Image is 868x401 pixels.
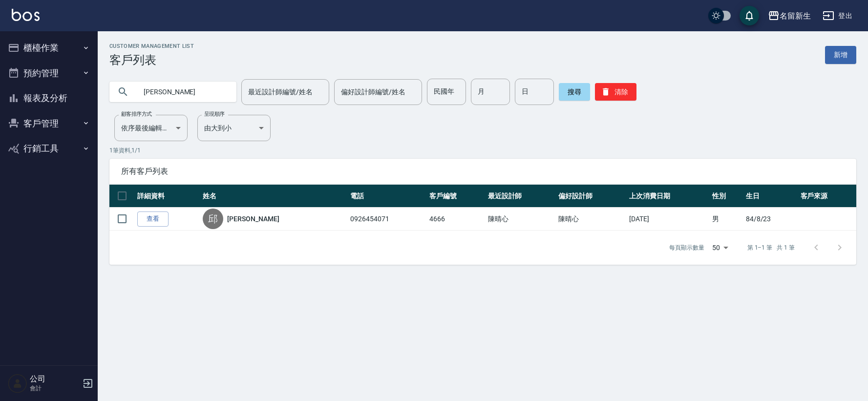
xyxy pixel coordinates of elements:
th: 客戶來源 [798,185,856,208]
label: 顧客排序方式 [121,110,152,118]
td: 陳晴心 [556,208,627,231]
th: 姓名 [200,185,348,208]
p: 1 筆資料, 1 / 1 [109,146,856,155]
h5: 公司 [30,374,80,384]
th: 性別 [710,185,743,208]
button: 報表及分析 [4,85,94,111]
button: 客戶管理 [4,111,94,136]
button: save [740,6,759,25]
button: 櫃檯作業 [4,35,94,61]
td: 0926454071 [348,208,427,231]
div: 50 [708,234,732,261]
button: 搜尋 [559,83,590,101]
p: 每頁顯示數量 [669,243,704,252]
img: Person [8,374,27,393]
button: 名留新生 [764,6,815,26]
th: 最近設計師 [486,185,556,208]
button: 預約管理 [4,61,94,86]
th: 上次消費日期 [627,185,710,208]
img: Logo [12,9,40,21]
div: 名留新生 [780,10,811,22]
label: 呈現順序 [204,110,225,118]
a: 查看 [137,211,169,227]
td: 4666 [427,208,485,231]
a: 新增 [825,46,856,64]
th: 生日 [743,185,798,208]
td: 84/8/23 [743,208,798,231]
td: 陳晴心 [486,208,556,231]
h2: Customer Management List [109,43,194,49]
td: 男 [710,208,743,231]
div: 邱 [203,209,223,229]
h3: 客戶列表 [109,53,194,67]
p: 會計 [30,384,80,393]
button: 清除 [595,83,636,101]
p: 第 1–1 筆 共 1 筆 [747,243,795,252]
div: 由大到小 [197,115,271,141]
td: [DATE] [627,208,710,231]
th: 電話 [348,185,427,208]
th: 偏好設計師 [556,185,627,208]
div: 依序最後編輯時間 [114,115,188,141]
th: 詳細資料 [135,185,200,208]
input: 搜尋關鍵字 [137,79,229,105]
th: 客戶編號 [427,185,485,208]
button: 行銷工具 [4,136,94,161]
a: [PERSON_NAME] [227,214,279,224]
button: 登出 [819,7,856,25]
span: 所有客戶列表 [121,167,845,176]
